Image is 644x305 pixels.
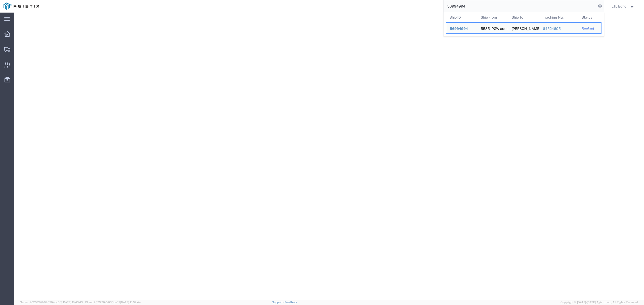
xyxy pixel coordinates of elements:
[14,13,644,300] iframe: FS Legacy Container
[62,301,83,304] span: [DATE] 10:43:43
[508,12,539,22] th: Ship To
[446,12,604,36] table: Search Results
[450,26,474,31] div: 56994994
[543,26,575,31] div: 64524695
[539,12,578,22] th: Tracking Nu.
[120,301,141,304] span: [DATE] 10:52:44
[582,26,598,31] div: Booked
[85,301,141,304] span: Client: 2025.20.0-035ba07
[611,3,637,9] button: LTL Echo
[444,0,596,12] input: Search for shipment number, reference number
[20,301,83,304] span: Server: 2025.20.0-970904bc0f3
[446,12,477,22] th: Ship ID
[512,23,536,33] div: CABLE DAHMER OF TOPEKA
[578,12,601,22] th: Status
[272,301,285,304] a: Support
[4,3,39,10] img: logo
[560,300,638,304] span: Copyright © [DATE]-[DATE] Agistix Inc., All Rights Reserved
[477,12,508,22] th: Ship From
[481,23,505,33] div: 5585 - PGW autoglass - Riverside
[285,301,297,304] a: Feedback
[612,4,626,9] span: LTL Echo
[450,27,468,31] span: 56994994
